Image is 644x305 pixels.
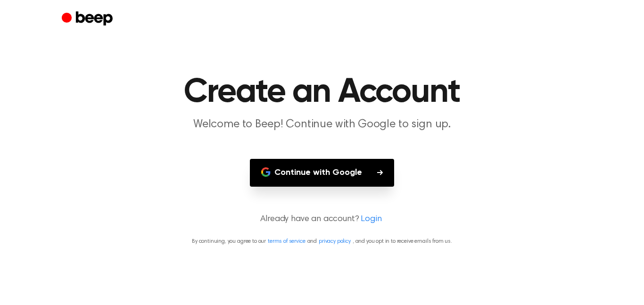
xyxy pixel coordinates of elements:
button: Continue with Google [250,159,394,187]
a: privacy policy [319,239,351,244]
a: terms of service [268,239,305,244]
a: Login [361,213,381,226]
p: Welcome to Beep! Continue with Google to sign up. [141,117,503,132]
p: By continuing, you agree to our and , and you opt in to receive emails from us. [11,237,633,246]
a: Beep [62,10,115,28]
p: Already have an account? [11,213,633,226]
h1: Create an Account [81,75,563,109]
